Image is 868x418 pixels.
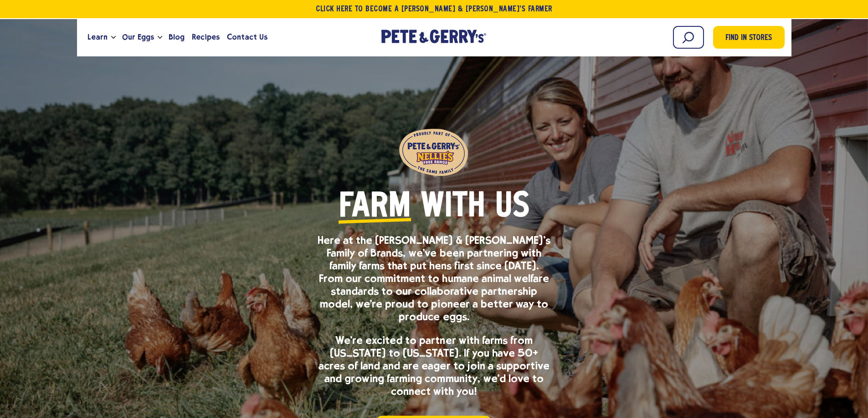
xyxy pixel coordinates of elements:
a: Find in Stores [713,26,785,49]
span: Our Eggs [122,31,154,43]
span: Farm [339,191,411,225]
a: Contact Us [223,25,271,50]
span: with [421,191,485,225]
span: Learn [87,31,108,43]
a: Our Eggs [118,25,158,50]
span: Recipes [192,31,220,43]
span: Contact Us [227,31,267,43]
span: Find in Stores [725,32,772,45]
a: Recipes [188,25,223,50]
a: Blog [165,25,188,50]
p: Here at the [PERSON_NAME] & [PERSON_NAME]’s Family of Brands, we’ve been partnering with family f... [317,234,550,323]
span: Us [495,191,529,225]
input: Search [673,26,704,49]
button: Open the dropdown menu for Our Eggs [158,36,162,39]
span: Blog [169,31,185,43]
a: Learn [84,25,111,50]
button: Open the dropdown menu for Learn [111,36,116,39]
p: We’re excited to partner with farms from [US_STATE] to [US_STATE]. If you have 50+ acres of land ... [317,334,550,398]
